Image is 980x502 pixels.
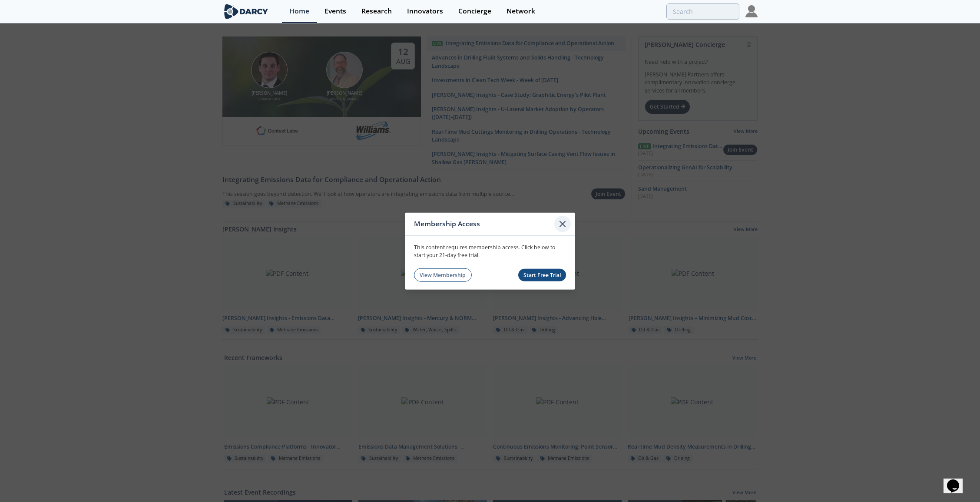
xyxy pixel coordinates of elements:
[507,8,535,15] div: Network
[414,216,554,232] div: Membership Access
[289,8,309,15] div: Home
[518,269,566,281] button: Start Free Trial
[324,8,346,15] div: Events
[458,8,491,15] div: Concierge
[361,8,392,15] div: Research
[414,243,566,259] p: This content requires membership access. Click below to start your 21-day free trial.
[407,8,443,15] div: Innovators
[666,3,739,20] input: Advanced Search
[944,467,971,493] iframe: chat widget
[414,268,472,282] a: View Membership
[222,4,270,19] img: logo-wide.svg
[745,5,758,17] img: Profile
